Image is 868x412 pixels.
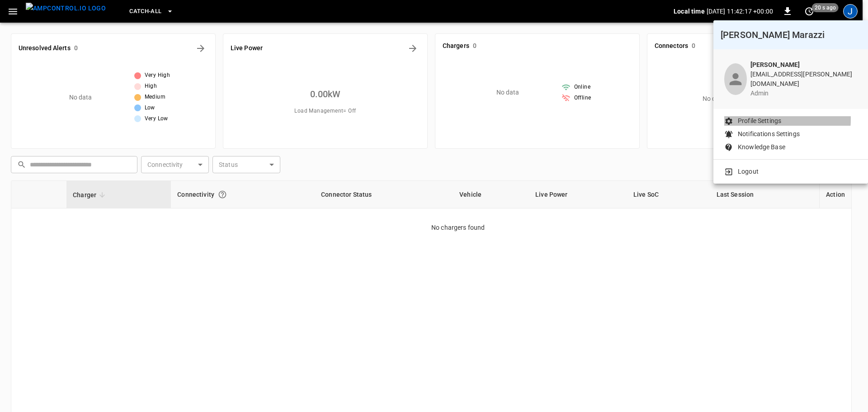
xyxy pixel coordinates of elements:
p: admin [750,89,858,98]
h6: [PERSON_NAME] Marazzi [721,28,861,42]
p: Profile Settings [738,116,781,126]
p: Notifications Settings [738,129,800,139]
p: [EMAIL_ADDRESS][PERSON_NAME][DOMAIN_NAME] [750,70,858,89]
p: Logout [738,167,759,176]
p: Knowledge Base [738,142,785,152]
div: profile-icon [724,63,747,95]
b: [PERSON_NAME] [750,61,800,68]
